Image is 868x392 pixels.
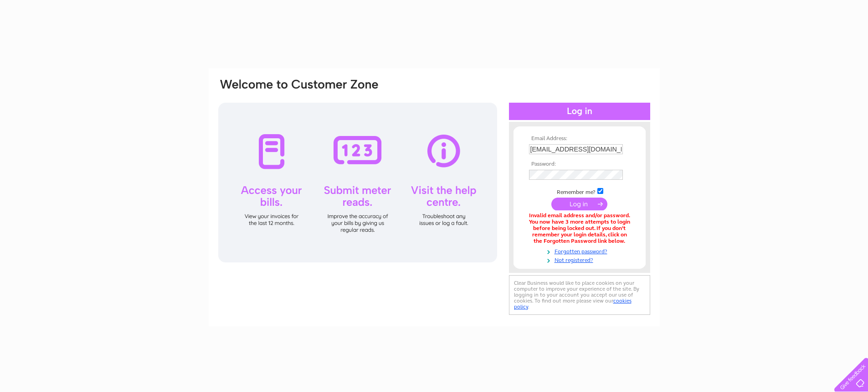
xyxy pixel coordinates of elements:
a: Not registered? [529,255,632,264]
input: Submit [551,198,607,210]
th: Password: [527,161,632,167]
div: Invalid email address and/or password. You now have 3 more attempts to login before being locked ... [529,213,630,244]
a: cookies policy [514,298,632,310]
a: Forgotten password? [529,246,632,255]
div: Clear Business would like to place cookies on your computer to improve your experience of the sit... [509,275,650,315]
td: Remember me? [527,187,632,196]
th: Email Address: [527,136,632,142]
